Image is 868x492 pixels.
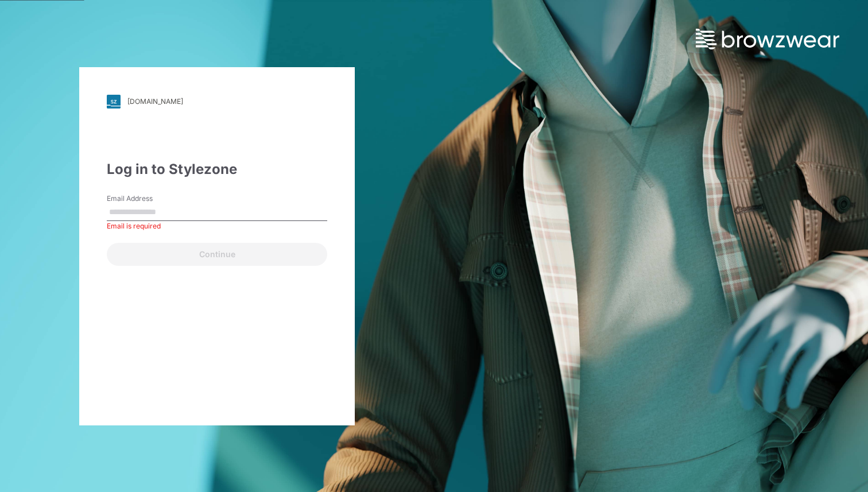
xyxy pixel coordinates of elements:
[107,95,121,109] img: svg+xml;base64,PHN2ZyB3aWR0aD0iMjgiIGhlaWdodD0iMjgiIHZpZXdCb3g9IjAgMCAyOCAyOCIgZmlsbD0ibm9uZSIgeG...
[107,221,327,231] div: Email is required
[107,193,187,204] label: Email Address
[107,159,327,180] div: Log in to Stylezone
[696,29,839,49] img: browzwear-logo.73288ffb.svg
[127,97,183,106] div: [DOMAIN_NAME]
[107,95,327,109] a: [DOMAIN_NAME]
